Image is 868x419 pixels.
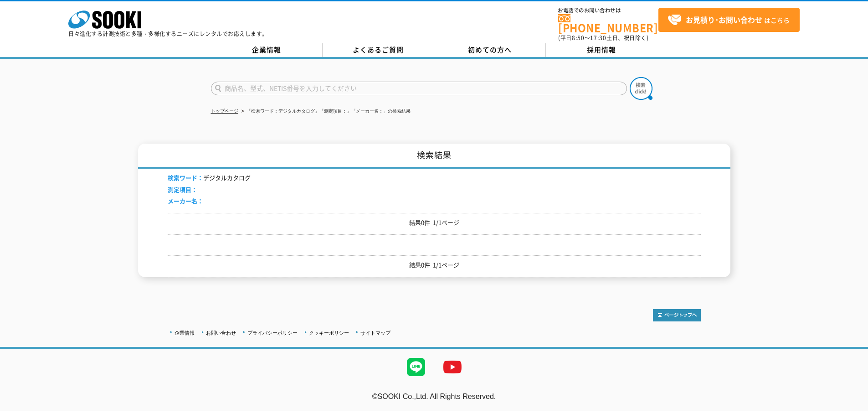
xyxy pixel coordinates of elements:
a: 企業情報 [211,43,323,57]
a: 企業情報 [175,330,195,336]
span: はこちら [668,13,790,27]
img: LINE [398,349,434,385]
h1: 検索結果 [138,144,730,169]
span: 測定項目： [168,185,197,194]
a: お問い合わせ [206,330,236,336]
strong: お見積り･お問い合わせ [686,14,762,25]
li: デジタルカタログ [168,173,251,183]
a: 採用情報 [546,43,657,57]
img: YouTube [434,349,471,385]
span: お電話でのお問い合わせは [558,8,658,13]
a: プライバシーポリシー [247,330,298,336]
img: btn_search.png [630,77,652,100]
span: 17:30 [590,34,606,42]
input: 商品名、型式、NETIS番号を入力してください [211,82,627,95]
span: メーカー名： [168,197,203,205]
a: お見積り･お問い合わせはこちら [658,8,800,32]
span: 検索ワード： [168,173,203,182]
span: (平日 ～ 土日、祝日除く) [558,34,648,42]
span: 8:50 [572,34,585,42]
a: クッキーポリシー [309,330,349,336]
a: サイトマップ [360,330,390,336]
p: 結果0件 1/1ページ [168,260,701,270]
a: [PHONE_NUMBER] [558,14,658,33]
li: 「検索ワード：デジタルカタログ」「測定項目：」「メーカー名：」の検索結果 [240,107,411,116]
p: 日々進化する計測技術と多種・多様化するニーズにレンタルでお応えします。 [68,31,268,36]
span: 初めての方へ [468,45,512,55]
a: トップページ [211,109,238,114]
img: トップページへ [653,309,701,321]
a: 初めての方へ [434,43,546,57]
p: 結果0件 1/1ページ [168,218,701,228]
a: テストMail [833,402,868,409]
a: よくあるご質問 [323,43,434,57]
